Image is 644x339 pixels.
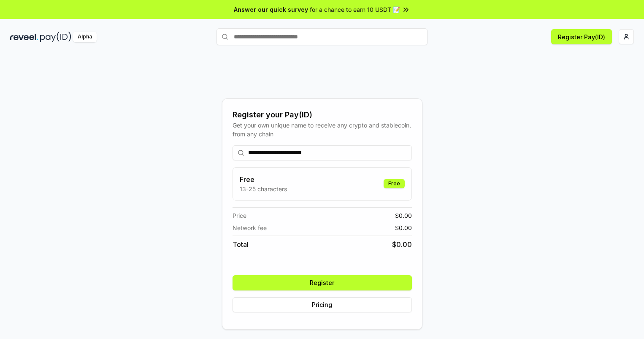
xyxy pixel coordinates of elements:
[551,29,612,44] button: Register Pay(ID)
[233,223,267,232] span: Network fee
[233,109,412,121] div: Register your Pay(ID)
[10,32,38,42] img: reveel_dark
[395,211,412,220] span: $ 0.00
[240,174,287,184] h3: Free
[233,239,249,250] span: Total
[233,297,412,312] button: Pricing
[233,275,412,290] button: Register
[240,184,287,193] p: 13-25 characters
[73,32,97,42] div: Alpha
[40,32,71,42] img: pay_id
[395,223,412,232] span: $ 0.00
[234,5,308,14] span: Answer our quick survey
[392,239,412,250] span: $ 0.00
[384,179,405,188] div: Free
[233,121,412,138] div: Get your own unique name to receive any crypto and stablecoin, from any chain
[310,5,400,14] span: for a chance to earn 10 USDT 📝
[233,211,246,220] span: Price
